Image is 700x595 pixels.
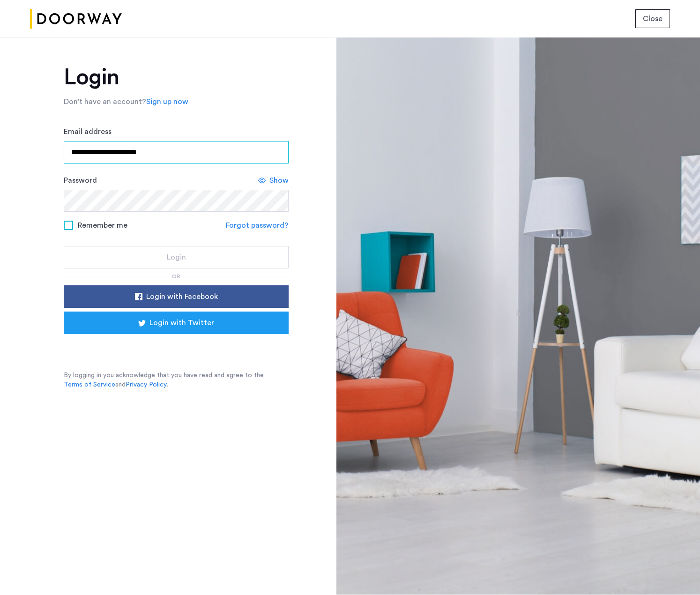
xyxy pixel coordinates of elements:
button: button [64,285,289,308]
img: logo [30,1,122,37]
label: Email address [64,126,112,137]
a: Forgot password? [226,220,289,231]
a: Terms of Service [64,380,115,389]
iframe: Sign in with Google Button [78,337,275,357]
span: Don’t have an account? [64,98,146,105]
span: Close [643,13,663,24]
span: Show [269,175,289,186]
h1: Login [64,66,289,89]
a: Sign up now [146,96,188,107]
label: Password [64,175,97,186]
p: By logging in you acknowledge that you have read and agree to the and . [64,371,289,389]
span: or [172,274,180,279]
span: Remember me [78,220,127,231]
span: Login with Facebook [146,291,218,302]
button: button [64,312,289,334]
button: button [64,246,289,268]
button: button [635,9,670,28]
a: Privacy Policy [126,380,167,389]
span: Login [167,252,186,263]
span: Login with Twitter [149,317,214,328]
